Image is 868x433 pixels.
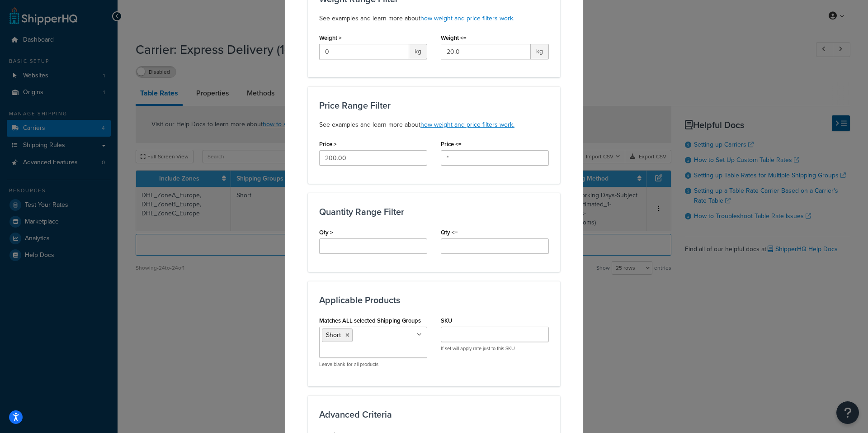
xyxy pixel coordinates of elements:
label: Price <= [441,141,462,148]
p: See examples and learn more about [319,119,549,130]
a: how weight and price filters work. [420,120,514,129]
h3: Price Range Filter [319,100,549,110]
span: kg [531,44,549,59]
p: Leave blank for all products [319,361,427,368]
label: Weight <= [441,34,467,41]
h3: Applicable Products [319,295,549,305]
span: kg [409,44,427,59]
label: Price > [319,141,337,148]
p: See examples and learn more about [319,13,549,24]
label: Qty <= [441,229,458,236]
h3: Quantity Range Filter [319,207,549,217]
h3: Advanced Criteria [319,409,549,419]
p: If set will apply rate just to this SKU [441,345,549,352]
a: how weight and price filters work. [420,14,514,23]
label: SKU [441,317,452,324]
label: Qty > [319,229,333,236]
label: Matches ALL selected Shipping Groups [319,317,421,324]
span: Short [326,330,341,340]
label: Weight > [319,34,342,41]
